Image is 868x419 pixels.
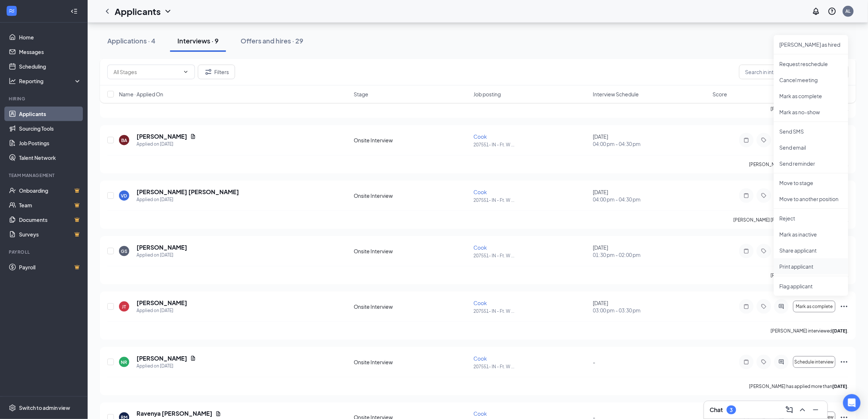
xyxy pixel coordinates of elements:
[137,362,196,370] div: Applied on [DATE]
[107,36,155,45] div: Applications · 4
[739,65,849,79] input: Search in interviews
[19,59,81,74] a: Scheduling
[593,140,708,147] span: 04:00 pm - 04:30 pm
[593,299,708,314] div: [DATE]
[473,133,487,140] span: Cook
[734,217,849,223] p: [PERSON_NAME] [PERSON_NAME] interviewed .
[9,404,16,412] svg: Settings
[121,137,127,143] div: BA
[793,301,836,312] button: Mark as complete
[137,141,196,148] div: Applied on [DATE]
[190,134,196,139] svg: Document
[114,68,180,76] input: All Stages
[760,248,768,254] svg: Tag
[137,299,187,307] h5: [PERSON_NAME]
[710,406,723,414] h3: Chat
[19,150,81,165] a: Talent Network
[354,303,469,310] div: Onsite Interview
[19,183,81,198] a: OnboardingCrown
[19,404,70,412] div: Switch to admin view
[137,354,187,362] h5: [PERSON_NAME]
[19,45,81,59] a: Messages
[183,69,189,75] svg: ChevronDown
[473,197,589,203] p: 207551- IN - Ft. W ...
[473,91,501,98] span: Job posting
[742,193,751,199] svg: Note
[473,142,589,148] p: 207551- IN - Ft. W ...
[833,328,848,334] b: [DATE]
[796,304,833,309] span: Mark as complete
[19,77,82,85] div: Reporting
[742,304,751,310] svg: Note
[9,249,80,255] div: Payroll
[9,77,16,85] svg: Analysis
[797,404,809,416] button: ChevronUp
[846,8,851,14] div: AL
[810,404,822,416] button: Minimize
[137,243,187,251] h5: [PERSON_NAME]
[749,161,849,168] p: [PERSON_NAME] has applied more than .
[198,65,235,79] button: Filter Filters
[8,7,15,15] svg: WorkstreamLogo
[19,107,81,121] a: Applicants
[742,137,751,143] svg: Note
[793,356,836,368] button: Schedule interview
[593,244,708,258] div: [DATE]
[742,359,751,365] svg: Note
[19,260,81,274] a: PayrollCrown
[9,96,80,102] div: Hiring
[833,384,848,389] b: [DATE]
[354,358,469,366] div: Onsite Interview
[19,136,81,150] a: Job Postings
[70,8,78,15] svg: Collapse
[593,359,596,365] span: -
[473,364,589,370] p: 207551- IN - Ft. W ...
[190,355,196,361] svg: Document
[137,196,239,203] div: Applied on [DATE]
[771,328,849,334] p: [PERSON_NAME] interviewed .
[473,244,487,251] span: Cook
[828,7,837,16] svg: QuestionInfo
[354,192,469,199] div: Onsite Interview
[119,91,163,98] span: Name · Applied On
[137,251,187,259] div: Applied on [DATE]
[713,91,727,98] span: Score
[812,7,821,16] svg: Notifications
[354,91,369,98] span: Stage
[122,304,126,310] div: JT
[19,198,81,212] a: TeamCrown
[593,307,708,314] span: 03:00 pm - 03:30 pm
[811,405,820,414] svg: Minimize
[103,7,112,16] svg: ChevronLeft
[784,404,795,416] button: ComposeMessage
[840,302,849,311] svg: Ellipses
[137,410,212,418] h5: Ravenya [PERSON_NAME]
[241,36,303,45] div: Offers and hires · 29
[215,411,221,417] svg: Document
[730,407,733,413] div: 3
[843,394,861,412] div: Open Intercom Messenger
[19,30,81,45] a: Home
[19,212,81,227] a: DocumentsCrown
[593,133,708,147] div: [DATE]
[785,405,794,414] svg: ComposeMessage
[137,132,187,141] h5: [PERSON_NAME]
[137,188,239,196] h5: [PERSON_NAME] [PERSON_NAME]
[777,304,786,310] svg: ActiveChat
[798,405,807,414] svg: ChevronUp
[749,383,849,389] p: [PERSON_NAME] has applied more than .
[204,68,213,76] svg: Filter
[177,36,219,45] div: Interviews · 9
[115,5,161,18] h1: Applicants
[760,359,768,365] svg: Tag
[354,247,469,255] div: Onsite Interview
[473,253,589,259] p: 207551- IN - Ft. W ...
[473,411,487,417] span: Cook
[760,193,768,199] svg: Tag
[137,307,187,314] div: Applied on [DATE]
[473,308,589,314] p: 207551- IN - Ft. W ...
[473,355,487,362] span: Cook
[593,188,708,203] div: [DATE]
[473,300,487,306] span: Cook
